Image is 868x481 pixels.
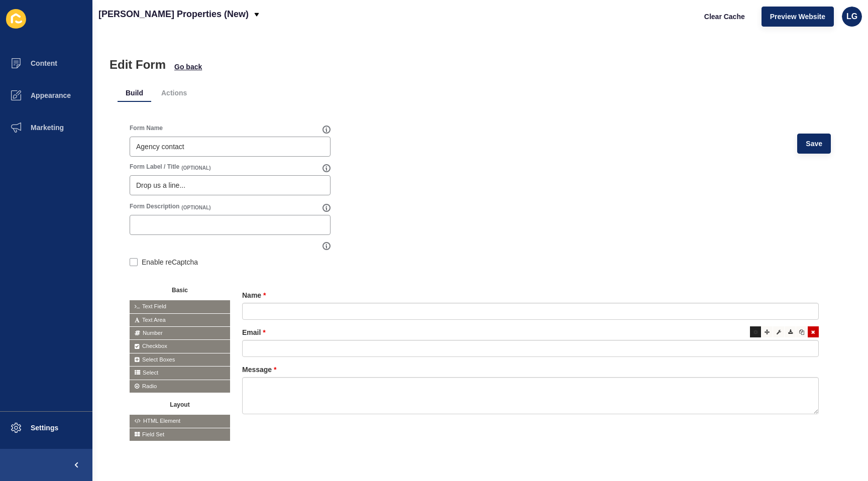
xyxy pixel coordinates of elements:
span: Save [806,139,822,149]
button: Basic [130,283,230,295]
span: HTML Element [130,415,230,427]
label: Enable reCaptcha [142,257,198,267]
button: Save [797,134,831,154]
button: Layout [130,398,230,410]
span: Go back [174,62,202,72]
span: Number [130,327,230,339]
span: Text Field [130,300,230,313]
span: Field Set [130,428,230,441]
span: Radio [130,380,230,393]
span: Preview Website [770,12,825,22]
button: Go back [174,62,202,72]
span: LG [846,12,857,22]
button: Preview Website [762,7,834,27]
li: Actions [153,84,195,102]
span: Clear Cache [704,12,745,22]
label: Form Label / Title [130,163,179,171]
span: Select [130,367,230,379]
li: Build [118,84,151,102]
p: [PERSON_NAME] Properties (New) [98,2,249,27]
label: Message [242,365,277,375]
span: (OPTIONAL) [181,204,210,211]
h1: Edit Form [110,58,166,72]
span: Select Boxes [130,353,230,366]
label: Email [242,327,266,337]
label: Form Description [130,202,179,210]
span: (OPTIONAL) [181,165,210,172]
label: Name [242,290,266,300]
button: Clear Cache [696,7,753,27]
span: Checkbox [130,340,230,352]
label: Form Name [130,124,163,132]
span: Text Area [130,314,230,326]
